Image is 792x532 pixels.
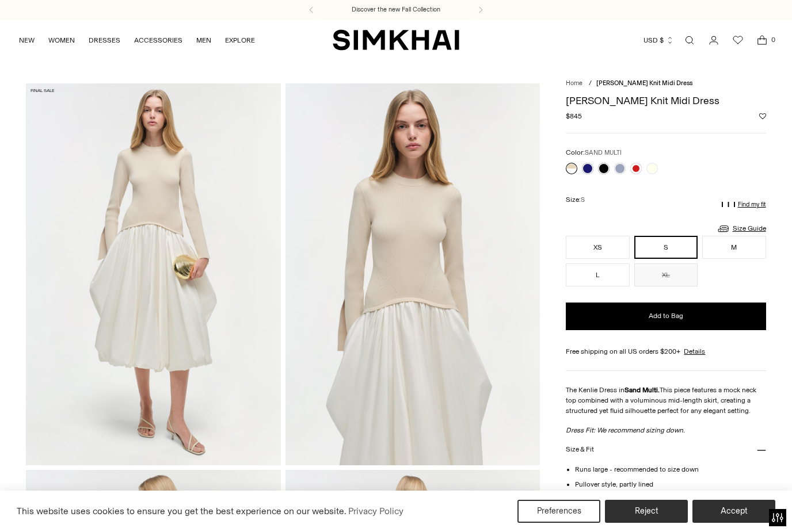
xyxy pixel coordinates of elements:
[634,236,698,259] button: S
[346,503,405,520] a: Privacy Policy (opens in a new tab)
[702,236,766,259] button: M
[566,95,766,106] h1: [PERSON_NAME] Knit Midi Dress
[285,83,540,465] img: Kenlie Taffeta Knit Midi Dress
[566,446,593,453] h3: Size & Fit
[589,79,592,89] div: /
[566,435,766,465] button: Size & Fit
[625,386,660,394] strong: Sand Multi.
[566,346,766,357] div: Free shipping on all US orders $200+
[585,149,622,156] span: SAND MULTI
[517,500,600,523] button: Preferences
[566,236,629,259] button: XS
[575,464,766,474] li: Runs large - recommended to size down
[17,506,346,516] span: This website uses cookies to ensure you get the best experience on our website.
[566,303,766,330] button: Add to Bag
[768,35,778,45] span: 0
[726,29,749,52] a: Wishlist
[575,479,766,489] li: Pullover style, partly lined
[566,385,766,416] p: The Kenlie Dress in This piece features a mock neck top combined with a voluminous mid-length ski...
[196,28,211,53] a: MEN
[134,28,182,53] a: ACCESSORIES
[751,29,774,52] a: Open cart modal
[566,263,629,286] button: L
[649,311,683,321] span: Add to Bag
[634,263,698,286] button: XL
[566,79,582,87] a: Home
[759,113,766,120] button: Add to Wishlist
[26,83,280,465] img: Kenlie Taffeta Knit Midi Dress
[566,194,585,205] label: Size:
[684,346,705,357] a: Details
[352,5,440,14] a: Discover the new Fall Collection
[566,147,622,158] label: Color:
[605,500,688,523] button: Reject
[692,500,775,523] button: Accept
[48,28,75,53] a: WOMEN
[717,221,766,236] a: Size Guide
[566,111,582,121] span: $845
[702,29,725,52] a: Go to the account page
[566,426,685,434] em: Dress Fit: We recommend sizing down.
[678,29,701,52] a: Open search modal
[333,29,459,51] a: SIMKHAI
[566,79,766,89] nav: breadcrumbs
[643,28,674,53] button: USD $
[89,28,120,53] a: DRESSES
[581,196,585,204] span: S
[596,79,692,87] span: [PERSON_NAME] Knit Midi Dress
[19,28,35,53] a: NEW
[225,28,255,53] a: EXPLORE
